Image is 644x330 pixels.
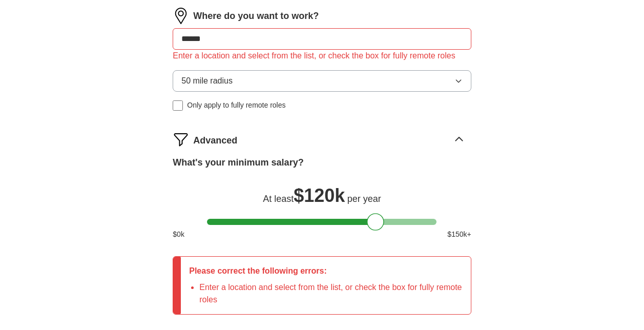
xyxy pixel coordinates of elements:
[173,50,471,62] div: Enter a location and select from the list, or check the box for fully remote roles
[199,281,462,306] li: Enter a location and select from the list, or check the box for fully remote roles
[173,100,183,111] input: Only apply to fully remote roles
[173,131,189,148] img: filter
[193,134,237,148] span: Advanced
[189,265,462,277] p: Please correct the following errors:
[187,100,285,111] span: Only apply to fully remote roles
[193,9,319,23] label: Where do you want to work?
[347,194,381,204] span: per year
[173,229,184,240] span: $ 0 k
[263,194,294,204] span: At least
[173,8,189,24] img: location.png
[173,156,303,170] label: What's your minimum salary?
[181,75,233,87] span: 50 mile radius
[173,70,471,92] button: 50 mile radius
[447,229,471,240] span: $ 150 k+
[294,185,345,206] span: $ 120k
